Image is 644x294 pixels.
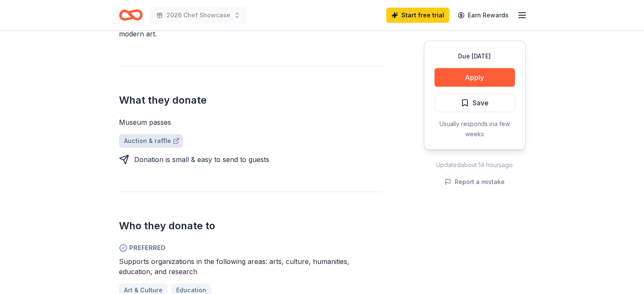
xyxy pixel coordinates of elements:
[119,219,383,233] h2: Who they donate to
[453,8,514,23] a: Earn Rewards
[119,243,383,253] span: Preferred
[445,177,505,187] button: Report a mistake
[434,51,515,61] div: Due [DATE]
[119,117,383,127] div: Museum passes
[434,68,515,87] button: Apply
[473,97,489,108] span: Save
[434,119,515,139] div: Usually responds in a few weeks
[434,93,515,112] button: Save
[386,8,449,23] a: Start free trial
[119,5,143,25] a: Home
[119,93,383,107] h2: What they donate
[149,7,247,24] button: 2026 Chef Showcase
[119,134,183,148] a: Auction & raffle
[134,154,269,165] div: Donation is small & easy to send to guests
[119,257,349,276] span: Supports organizations in the following areas: arts, culture, humanities, education, and research
[166,10,230,20] span: 2026 Chef Showcase
[424,160,525,170] div: Updated about 14 hours ago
